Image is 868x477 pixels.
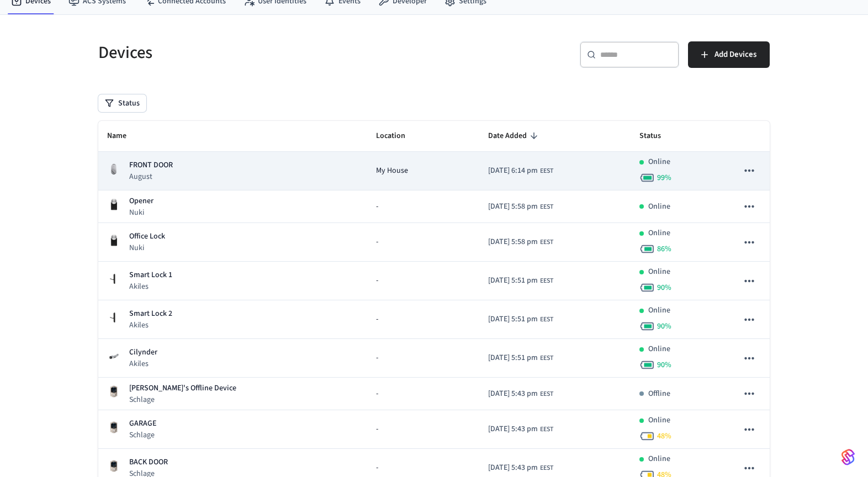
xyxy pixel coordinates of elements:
[657,321,671,332] span: 90 %
[129,195,154,207] p: Opener
[98,94,146,112] button: Status
[488,462,553,474] div: Europe/Kiev
[107,459,120,473] img: Schlage Sense Smart Deadbolt with Camelot Trim, Front
[129,457,168,468] p: BACK DOOR
[540,425,553,434] span: EEST
[488,462,538,474] span: [DATE] 5:43 pm
[376,275,378,287] span: -
[657,359,671,370] span: 90 %
[129,358,157,369] p: Akiles
[488,314,553,325] div: Europe/Kiev
[107,162,120,176] img: August Wifi Smart Lock 3rd Gen, Silver, Front
[107,272,120,285] img: Akiles Roomlock
[129,430,156,441] p: Schlage
[129,418,156,430] p: GARAGE
[488,423,553,435] div: Europe/Kiev
[488,314,538,325] span: [DATE] 5:51 pm
[129,269,172,281] p: Smart Lock 1
[639,128,675,145] span: Status
[107,385,120,398] img: Schlage Sense Smart Deadbolt with Camelot Trim, Front
[488,275,538,287] span: [DATE] 5:51 pm
[488,275,553,287] div: Europe/Kiev
[648,388,670,400] p: Offline
[376,236,378,248] span: -
[98,41,427,64] h5: Devices
[107,311,120,324] img: Akiles Roomlock
[540,202,553,212] span: EEST
[107,421,120,434] img: Schlage Sense Smart Deadbolt with Camelot Trim, Front
[540,276,553,286] span: EEST
[376,201,378,213] span: -
[488,352,553,364] div: Europe/Kiev
[488,388,553,400] div: Europe/Kiev
[488,236,538,248] span: [DATE] 5:58 pm
[488,236,553,248] div: Europe/Kiev
[488,165,553,177] div: Europe/Kiev
[129,231,165,242] p: Office Lock
[129,171,173,182] p: August
[648,227,670,239] p: Online
[376,388,378,400] span: -
[648,343,670,355] p: Online
[488,128,541,145] span: Date Added
[129,383,236,394] p: [PERSON_NAME]'s Offline Device
[488,201,553,213] div: Europe/Kiev
[376,314,378,325] span: -
[688,41,770,68] button: Add Devices
[648,156,670,168] p: Online
[657,431,671,442] span: 48 %
[488,201,538,213] span: [DATE] 5:58 pm
[540,463,553,473] span: EEST
[107,198,120,211] img: Nuki Smart Lock 3.0 Pro Black, Front
[540,389,553,399] span: EEST
[376,128,420,145] span: Location
[488,352,538,364] span: [DATE] 5:51 pm
[657,172,671,183] span: 99 %
[129,320,172,331] p: Akiles
[488,423,538,435] span: [DATE] 5:43 pm
[129,281,172,292] p: Akiles
[107,128,141,145] span: Name
[648,201,670,213] p: Online
[841,448,855,466] img: SeamLogoGradient.69752ec5.svg
[540,315,553,325] span: EEST
[129,308,172,320] p: Smart Lock 2
[376,165,408,177] span: My House
[714,47,756,62] span: Add Devices
[107,234,120,247] img: Nuki Smart Lock 3.0 Pro Black, Front
[376,352,378,364] span: -
[488,165,538,177] span: [DATE] 6:14 pm
[129,207,154,218] p: Nuki
[376,462,378,474] span: -
[540,237,553,247] span: EEST
[129,242,165,253] p: Nuki
[488,388,538,400] span: [DATE] 5:43 pm
[648,305,670,316] p: Online
[129,160,173,171] p: FRONT DOOR
[129,347,157,358] p: Cilynder
[129,394,236,405] p: Schlage
[376,423,378,435] span: -
[648,453,670,465] p: Online
[540,353,553,363] span: EEST
[657,282,671,293] span: 90 %
[648,415,670,426] p: Online
[657,243,671,255] span: 86 %
[107,349,120,363] img: Akiles Cylinder
[540,166,553,176] span: EEST
[648,266,670,278] p: Online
